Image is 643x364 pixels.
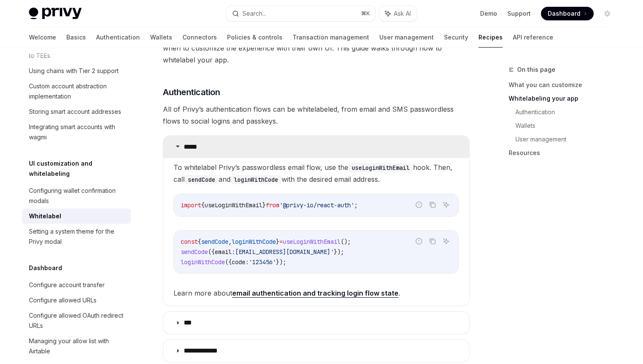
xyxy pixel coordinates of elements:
a: Using chains with Tier 2 support [22,63,131,79]
span: } [276,238,279,245]
a: User management [515,133,621,146]
span: = [279,238,283,245]
a: Policies & controls [227,27,282,48]
span: On this page [517,65,555,75]
span: Authentication [163,86,220,98]
span: ({ [225,258,232,266]
span: ({ [208,248,215,256]
button: Ask AI [441,199,452,210]
span: Learn more about . [174,287,459,299]
h5: Dashboard [29,263,62,273]
button: Copy the contents from the code block [427,236,438,247]
a: User management [379,27,434,48]
a: Authentication [515,105,621,119]
a: Support [507,9,531,18]
button: Ask AI [441,236,452,247]
img: light logo [29,8,82,20]
span: '123456' [249,258,276,266]
a: API reference [513,27,553,48]
span: (); [341,238,351,245]
span: All of Privy’s authentication flows can be whitelabeled, from email and SMS passwordless flows to... [163,103,469,127]
span: code: [232,258,249,266]
a: Configure allowed OAuth redirect URLs [22,308,131,333]
a: Authentication [96,27,140,48]
a: Storing smart account addresses [22,104,131,119]
span: email: [215,248,235,256]
a: Demo [480,9,497,18]
span: '@privy-io/react-auth' [279,201,354,209]
span: useLoginWithEmail [205,201,262,209]
div: Configure allowed OAuth redirect URLs [29,310,126,331]
h5: UI customization and whitelabeling [29,158,131,179]
div: Configuring wallet confirmation modals [29,186,126,206]
div: Configure allowed URLs [29,295,97,305]
div: Managing your allow list with Airtable [29,336,126,356]
span: useLoginWithEmail [283,238,341,245]
span: { [201,201,205,209]
details: *****To whitelabel Privy’s passwordless email flow, use theuseLoginWithEmailhook. Then, callsendC... [163,135,469,306]
button: Copy the contents from the code block [427,199,438,210]
a: Wallets [515,119,621,133]
div: Setting a system theme for the Privy modal [29,226,126,247]
a: Transaction management [293,27,369,48]
a: Custom account abstraction implementation [22,79,131,104]
div: Integrating smart accounts with wagmi [29,122,126,142]
a: Integrating smart accounts with wagmi [22,119,131,145]
span: }); [276,258,286,266]
button: Report incorrect code [413,236,424,247]
span: Ask AI [394,9,411,18]
a: Security [444,27,468,48]
div: Search... [242,8,266,19]
a: What you can customize [509,78,621,92]
span: const [181,238,198,245]
button: Ask AI [379,6,417,21]
button: Report incorrect code [413,199,424,210]
code: useLoginWithEmail [348,163,413,172]
span: }); [334,248,344,256]
span: ; [354,201,358,209]
a: Connectors [182,27,217,48]
span: sendCode [181,248,208,256]
div: Configure account transfer [29,280,105,290]
span: Privy allows developers to choose when to take advantage of [PERSON_NAME]’s UI and when to custom... [163,30,469,66]
a: Configuring wallet confirmation modals [22,183,131,209]
span: sendCode [201,238,228,245]
div: Custom account abstraction implementation [29,81,126,102]
a: Recipes [478,27,503,48]
a: Dashboard [541,7,594,20]
a: Whitelabeling your app [509,92,621,105]
a: Welcome [29,27,56,48]
a: Setting a system theme for the Privy modal [22,224,131,249]
button: Toggle dark mode [600,7,614,20]
span: { [198,238,201,245]
span: loginWithCode [181,258,225,266]
span: loginWithCode [232,238,276,245]
span: import [181,201,201,209]
span: ⌘ K [361,10,370,17]
a: Managing your allow list with Airtable [22,333,131,359]
a: email authentication and tracking login flow state [232,289,398,298]
div: Storing smart account addresses [29,107,121,117]
span: [EMAIL_ADDRESS][DOMAIN_NAME]' [235,248,334,256]
code: sendCode [185,175,219,184]
a: Configure account transfer [22,277,131,293]
span: } [262,201,266,209]
a: Wallets [150,27,172,48]
a: Basics [66,27,86,48]
button: Search...⌘K [226,6,375,21]
a: Resources [509,146,621,160]
code: loginWithCode [230,175,282,184]
span: , [228,238,232,245]
a: Configure allowed URLs [22,293,131,308]
span: To whitelabel Privy’s passwordless email flow, use the hook. Then, call and with the desired emai... [174,161,459,185]
span: Dashboard [548,9,580,18]
div: Whitelabel [29,211,61,221]
span: from [266,201,279,209]
a: Whitelabel [22,209,131,224]
div: Using chains with Tier 2 support [29,66,119,76]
